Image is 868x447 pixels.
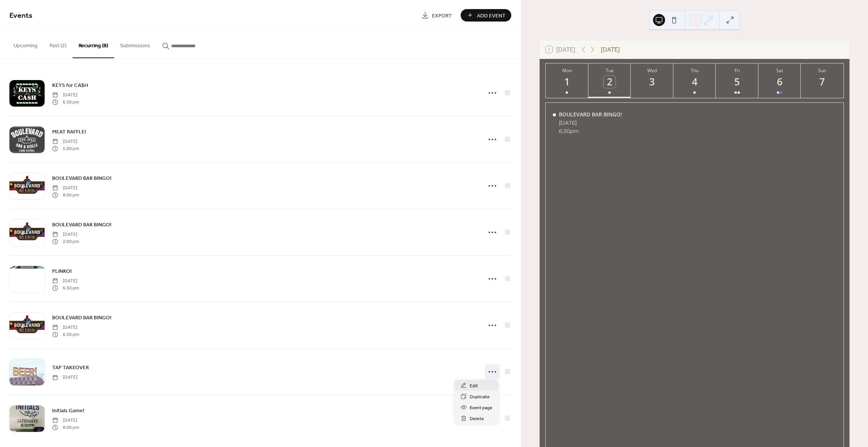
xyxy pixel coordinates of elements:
[52,278,79,285] span: [DATE]
[470,415,484,423] span: Delete
[591,67,629,74] div: Tue
[52,128,86,136] span: MEAT RAFFLE!
[52,145,79,152] span: 5:00 pm
[52,174,111,183] a: BOULEVARD BAR BINGO!
[816,76,828,88] div: 7
[52,407,84,415] span: Initials Game!
[52,417,79,424] span: [DATE]
[52,92,79,99] span: [DATE]
[432,12,452,20] span: Export
[52,364,89,372] span: TAP TAKEOVER
[803,67,841,74] div: Sun
[52,238,79,245] span: 2:00 pm
[52,127,86,136] a: MEAT RAFFLE!
[52,331,79,338] span: 6:30 pm
[548,67,586,74] div: Mon
[559,111,622,118] div: BOULEVARD BAR BINGO!
[603,76,616,88] div: 2
[52,192,79,198] span: 8:00 pm
[52,99,79,105] span: 6:30 pm
[52,138,79,145] span: [DATE]
[52,406,84,415] a: Initials Game!
[52,231,79,238] span: [DATE]
[689,76,701,88] div: 4
[470,382,478,390] span: Edit
[52,82,88,90] span: KEYS for CA$H
[52,268,72,275] span: PLiNKO!
[416,9,458,22] a: Export
[52,285,79,291] span: 6:30 pm
[114,31,156,57] button: Submissions
[718,67,756,74] div: Fri
[52,424,79,431] span: 8:00 pm
[731,76,743,88] div: 5
[546,63,588,98] button: Mon1
[559,128,622,135] div: 6:30pm
[758,63,801,98] button: Sat6
[52,324,79,331] span: [DATE]
[646,76,658,88] div: 3
[52,81,88,90] a: KEYS for CA$H
[52,363,89,372] a: TAP TAKEOVER
[801,63,843,98] button: Sun7
[8,31,43,57] button: Upcoming
[633,67,671,74] div: Wed
[588,63,631,98] button: Tue2
[676,67,714,74] div: Thu
[561,76,573,88] div: 1
[761,67,799,74] div: Sat
[73,31,114,58] button: Recurring (8)
[774,76,786,88] div: 6
[43,31,73,57] button: Past (2)
[52,185,79,192] span: [DATE]
[52,314,111,322] span: BOULEVARD BAR BINGO!
[673,63,716,98] button: Thu4
[716,63,758,98] button: Fri5
[477,12,506,20] span: Add Event
[52,374,77,381] span: [DATE]
[631,63,673,98] button: Wed3
[601,45,620,54] div: [DATE]
[52,267,72,275] a: PLiNKO!
[52,221,111,229] span: BOULEVARD BAR BINGO!
[9,8,32,23] span: Events
[52,313,111,322] a: BOULEVARD BAR BINGO!
[52,220,111,229] a: BOULEVARD BAR BINGO!
[470,393,490,401] span: Duplicate
[559,119,622,126] div: [DATE]
[470,404,492,412] span: Event page
[52,175,111,183] span: BOULEVARD BAR BINGO!
[461,9,511,22] button: Add Event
